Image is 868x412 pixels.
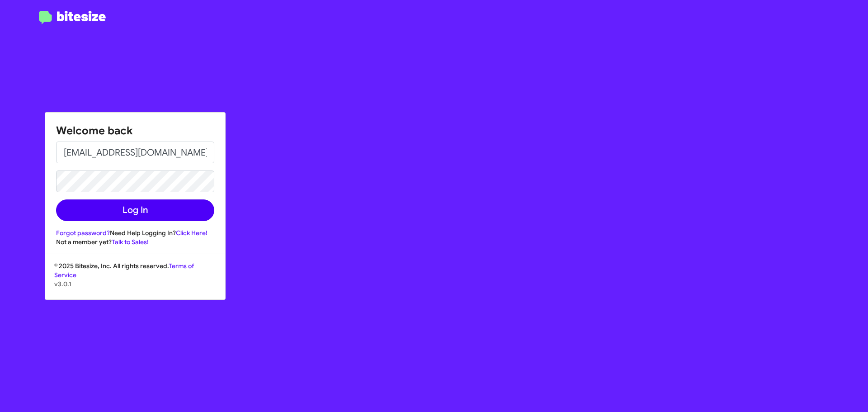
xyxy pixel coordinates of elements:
p: v3.0.1 [54,279,216,289]
input: Email address [56,142,214,163]
button: Log In [56,199,214,221]
div: Need Help Logging In? [56,228,214,237]
a: Click Here! [176,229,208,237]
div: © 2025 Bitesize, Inc. All rights reserved. [45,261,225,299]
div: Not a member yet? [56,237,214,246]
a: Talk to Sales! [112,238,149,246]
h1: Welcome back [56,123,214,138]
a: Forgot password? [56,229,110,237]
